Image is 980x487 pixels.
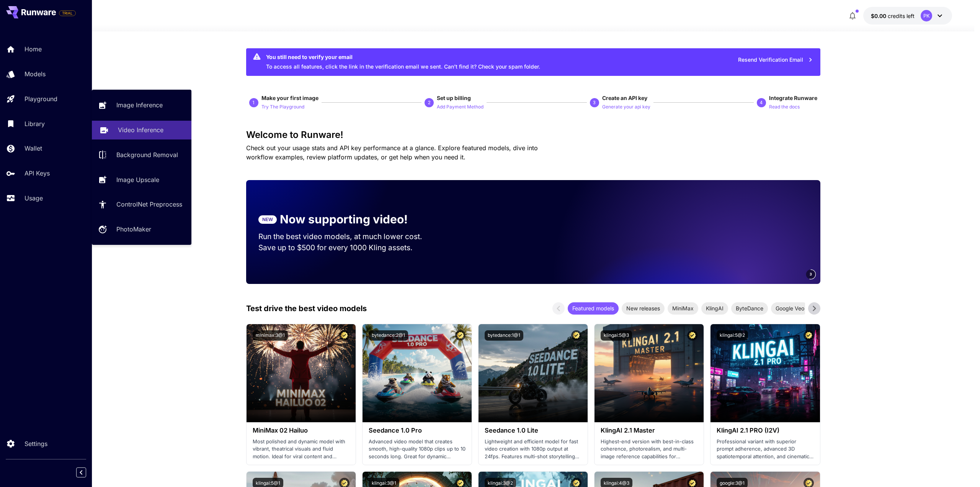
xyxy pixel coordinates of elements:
[871,13,888,19] span: $0.00
[369,330,408,341] button: bytedance:2@1
[24,119,45,128] p: Library
[262,216,273,223] p: NEW
[92,121,191,139] a: Video Inference
[24,169,50,178] p: API Keys
[116,100,163,110] p: Image Inference
[116,150,178,159] p: Background Removal
[921,10,932,21] div: PK
[593,99,596,106] p: 3
[687,330,697,341] button: Certified Model – Vetted for best performance and includes a commercial license.
[24,439,47,448] p: Settings
[253,427,350,434] h3: MiniMax 02 Hailuo
[595,324,704,422] img: alt
[261,95,318,101] span: Make your first image
[734,52,817,68] button: Resend Verification Email
[479,324,588,422] img: alt
[246,130,820,140] h3: Welcome to Runware!
[731,304,768,312] span: ByteDance
[258,231,437,242] p: Run the best video models, at much lower cost.
[717,330,748,341] button: klingai:5@2
[76,467,86,477] button: Collapse sidebar
[266,51,540,74] div: To access all features, click the link in the verification email we sent. Can’t find it? Check yo...
[253,438,350,461] p: Most polished and dynamic model with vibrant, theatrical visuals and fluid motion. Ideal for vira...
[59,8,76,18] span: Add your payment card to enable full platform functionality.
[602,103,650,111] p: Generate your api key
[24,193,43,203] p: Usage
[339,330,350,341] button: Certified Model – Vetted for best performance and includes a commercial license.
[59,10,75,16] span: TRIAL
[24,94,57,103] p: Playground
[717,427,813,434] h3: KlingAI 2.1 PRO (I2V)
[253,330,288,341] button: minimax:3@1
[668,304,698,312] span: MiniMax
[24,69,46,79] p: Models
[810,271,812,277] span: 3
[369,438,465,461] p: Advanced video model that creates smooth, high-quality 1080p clips up to 10 seconds long. Great f...
[92,195,191,214] a: ControlNet Preprocess
[24,44,42,54] p: Home
[485,427,581,434] h3: Seedance 1.0 Lite
[601,427,697,434] h3: KlingAI 2.1 Master
[246,144,538,161] span: Check out your usage stats and API key performance at a glance. Explore featured models, dive int...
[771,304,809,312] span: Google Veo
[717,438,813,461] p: Professional variant with superior prompt adherence, advanced 3D spatiotemporal attention, and ci...
[622,304,665,312] span: New releases
[871,12,915,20] div: $0.00
[888,13,915,19] span: credits left
[455,330,465,341] button: Certified Model – Vetted for best performance and includes a commercial license.
[92,96,191,115] a: Image Inference
[92,220,191,239] a: PhotoMaker
[247,324,356,422] img: alt
[602,95,647,101] span: Create an API key
[363,324,472,422] img: alt
[863,7,952,25] button: $0.00
[261,103,304,111] p: Try The Playground
[258,242,437,253] p: Save up to $500 for every 1000 Kling assets.
[246,303,367,314] p: Test drive the best video models
[82,466,92,479] div: Collapse sidebar
[280,211,408,228] p: Now supporting video!
[437,103,483,111] p: Add Payment Method
[701,304,728,312] span: KlingAI
[369,427,465,434] h3: Seedance 1.0 Pro
[116,200,182,209] p: ControlNet Preprocess
[769,95,817,101] span: Integrate Runware
[437,95,471,101] span: Set up billing
[92,146,191,164] a: Background Removal
[485,438,581,461] p: Lightweight and efficient model for fast video creation with 1080p output at 24fps. Features mult...
[571,330,581,341] button: Certified Model – Vetted for best performance and includes a commercial license.
[116,225,151,234] p: PhotoMaker
[266,53,540,61] div: You still need to verify your email
[769,103,800,111] p: Read the docs
[804,330,814,341] button: Certified Model – Vetted for best performance and includes a commercial license.
[485,330,523,341] button: bytedance:1@1
[118,125,163,134] p: Video Inference
[601,330,632,341] button: klingai:5@3
[760,99,763,106] p: 4
[568,304,619,312] span: Featured models
[428,99,431,106] p: 2
[116,175,159,184] p: Image Upscale
[92,170,191,189] a: Image Upscale
[710,324,820,422] img: alt
[601,438,697,461] p: Highest-end version with best-in-class coherence, photorealism, and multi-image reference capabil...
[252,99,255,106] p: 1
[24,144,42,153] p: Wallet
